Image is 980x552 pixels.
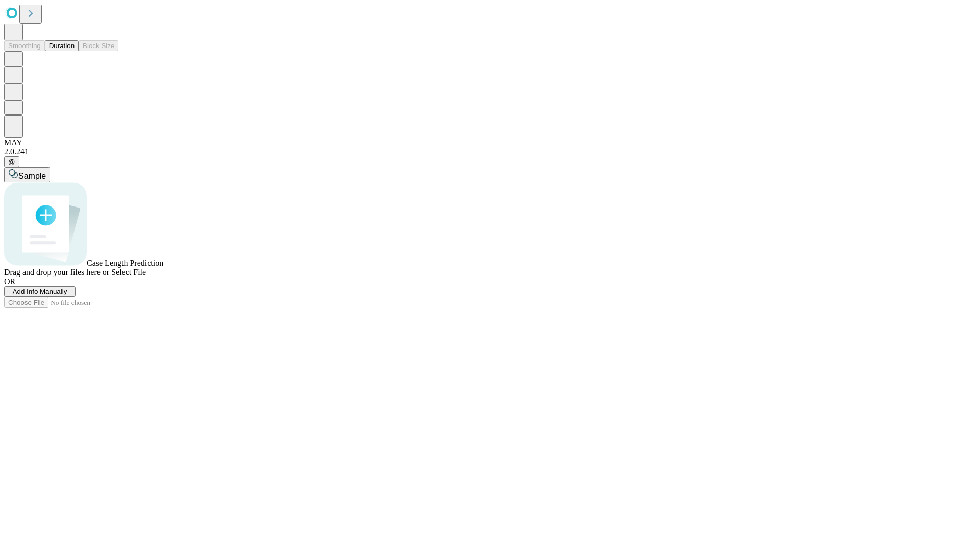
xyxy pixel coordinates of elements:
[45,40,79,51] button: Duration
[4,156,19,167] button: @
[18,172,46,180] span: Sample
[4,40,45,51] button: Smoothing
[4,138,976,147] div: MAY
[4,147,976,156] div: 2.0.241
[8,158,15,166] span: @
[4,286,76,297] button: Add Info Manually
[4,167,50,182] button: Sample
[79,40,118,51] button: Block Size
[4,277,15,286] span: OR
[87,259,163,267] span: Case Length Prediction
[13,288,67,295] span: Add Info Manually
[4,268,109,277] span: Drag and drop your files here or
[111,268,146,277] span: Select File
